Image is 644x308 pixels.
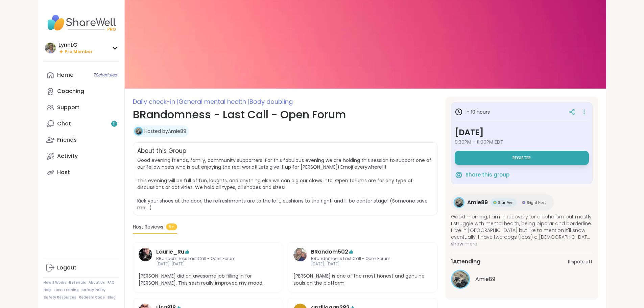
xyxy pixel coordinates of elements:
a: Logout [44,260,119,276]
span: show more [451,240,593,247]
span: Body doubling [249,97,293,106]
a: Activity [44,148,119,164]
h3: in 10 hours [455,108,490,116]
span: Pro Member [65,49,93,55]
img: Amie89 [135,128,142,135]
span: Host Reviews [133,223,163,231]
span: Amie89 [475,275,495,283]
span: BRandomness Last Call - Open Forum [156,256,259,262]
div: Activity [57,152,78,160]
span: BRandomness Last Call - Open Forum [311,256,414,262]
a: Safety Resources [44,295,76,300]
span: 9:30PM - 11:00PM EDT [455,139,589,145]
span: [PERSON_NAME] is one of the most honest and genuine souls on the platform [293,273,432,287]
a: Host Training [54,288,79,292]
a: Help [44,288,52,292]
div: Logout [57,264,76,271]
div: Host [57,169,70,176]
a: Blog [108,295,116,300]
span: [DATE], [DATE] [311,261,414,267]
a: Home7Scheduled [44,67,119,83]
h3: [DATE] [455,126,589,139]
a: FAQ [108,280,115,285]
a: Laurie_Ru [139,248,152,267]
span: Good morning, I am in recovery for alcoholism but mostly I struggle with mental health, being bip... [451,213,593,240]
div: Friends [57,136,77,144]
h1: BRandomness - Last Call - Open Forum [133,106,437,123]
a: BRandom502 [293,248,307,267]
div: Chat [57,120,71,127]
span: Register [512,155,531,161]
span: Daily check-in | [133,97,178,106]
span: Share this group [466,171,509,179]
a: About Us [89,280,105,285]
img: BRandom502 [293,248,307,261]
a: Laurie_Ru [156,248,184,256]
a: Redeem Code [79,295,105,300]
span: [PERSON_NAME] did an awesome job filling in for [PERSON_NAME]. This sesh really improved my mood. [139,273,277,287]
a: Amie89Amie89Star PeerStar PeerBright HostBright Host [451,194,554,211]
span: General mental health | [178,97,249,106]
span: 7 Scheduled [94,72,117,78]
img: Amie89 [455,198,463,207]
div: Coaching [57,88,84,95]
span: Good evening friends, family, community supporters! For this fabulous evening we are holding this... [137,157,431,211]
a: Hosted byAmie89 [144,128,186,135]
button: Share this group [455,168,509,182]
button: Register [455,151,589,165]
div: Home [57,71,73,79]
div: Support [57,104,79,111]
span: Bright Host [527,200,546,205]
h2: About this Group [137,147,186,156]
img: LynnLG [45,43,56,53]
a: Safety Policy [81,288,105,292]
img: ShareWell Logomark [455,171,463,179]
a: BRandom502 [311,248,348,256]
span: [DATE], [DATE] [156,261,259,267]
img: Star Peer [493,201,497,204]
a: Host [44,164,119,181]
span: 5+ [166,223,177,230]
img: Laurie_Ru [139,248,152,261]
a: Friends [44,132,119,148]
a: Chat11 [44,116,119,132]
a: Support [44,99,119,116]
img: ShareWell Nav Logo [44,11,119,34]
img: Amie89 [452,271,469,288]
span: 11 [113,121,116,127]
span: 1 Attending [451,258,480,266]
div: LynnLG [58,41,93,49]
span: Star Peer [498,200,514,205]
img: Bright Host [522,201,525,204]
a: Coaching [44,83,119,99]
a: Amie89Amie89 [451,270,593,289]
a: Referrals [69,280,86,285]
a: How It Works [44,280,66,285]
span: 11 spots left [568,258,593,265]
span: Amie89 [467,198,488,207]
